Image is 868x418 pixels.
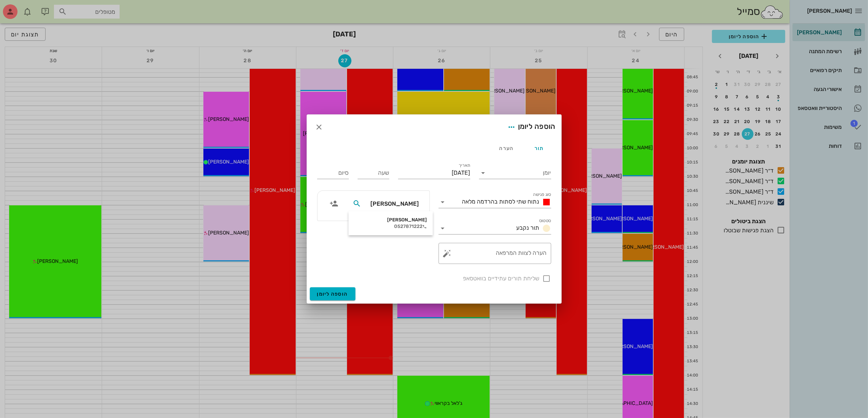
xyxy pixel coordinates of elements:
div: [PERSON_NAME] [354,217,427,223]
label: סוג פגישה [533,192,551,197]
div: סטטוסתור נקבע [439,222,551,234]
label: סטטוס [539,218,551,224]
span: נתוח שתי לסתות בהרדמה מלאה [462,198,540,205]
div: סוג פגישהנתוח שתי לסתות בהרדמה מלאה [439,196,551,208]
label: תאריך [459,163,470,168]
div: הערה [490,139,523,157]
span: תור נקבע [517,224,540,231]
div: תור [523,139,556,157]
div: הוספה ליומן [505,121,556,134]
div: יומן [479,167,551,179]
div: 0527871222 [354,224,427,229]
span: הוספה ליומן [317,291,348,297]
button: הוספה ליומן [310,287,355,300]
